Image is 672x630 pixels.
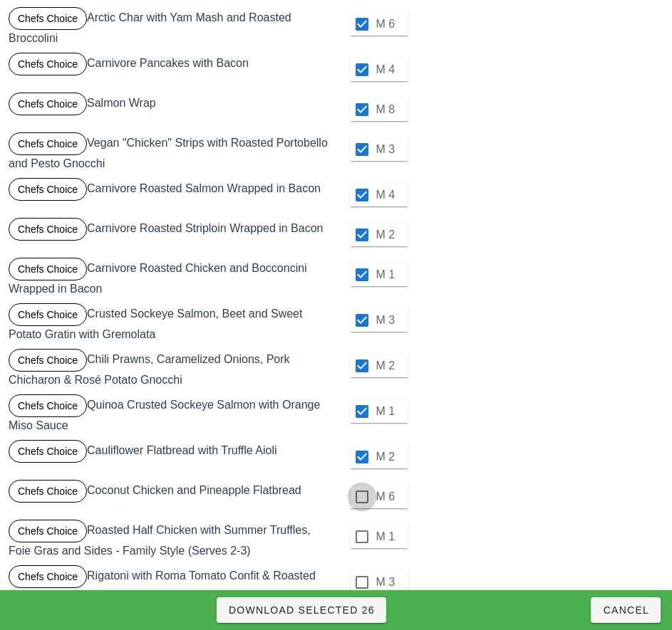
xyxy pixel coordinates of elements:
label: M 3 [376,142,405,157]
label: M 4 [376,188,405,202]
label: M 6 [376,17,405,31]
span: Chefs Choice [18,350,78,371]
div: Vegan "Chicken" Strips with Roasted Portobello and Pesto Gnocchi [6,130,336,175]
div: Carnivore Roasted Striploin Wrapped in Bacon [6,215,336,255]
div: Arctic Char with Yam Mash and Roasted Broccolini [6,4,336,50]
span: Chefs Choice [18,481,78,502]
label: M 1 [376,530,405,544]
span: Cancel [602,604,649,616]
div: Carnivore Roasted Salmon Wrapped in Bacon [6,175,336,215]
span: Chefs Choice [18,566,78,587]
div: Cauliflower Flatbread with Truffle Aioli [6,437,336,477]
label: M 1 [376,268,405,282]
span: Chefs Choice [18,8,78,29]
label: M 2 [376,450,405,464]
label: M 6 [376,490,405,504]
div: Crusted Sockeye Salmon, Beet and Sweet Potato Gratin with Gremolata [6,300,336,346]
span: Chefs Choice [18,179,78,200]
span: Chefs Choice [18,441,78,462]
span: Download Selected 26 [228,604,375,616]
div: Chili Prawns, Caramelized Onions, Pork Chicharon & Rosé Potato Gnocchi [6,346,336,392]
div: Carnivore Pancakes with Bacon [6,50,336,90]
label: M 2 [376,359,405,373]
span: Chefs Choice [18,258,78,280]
div: Roasted Half Chicken with Summer Truffles, Foie Gras and Sides - Family Style (Serves 2-3) [6,517,336,562]
span: Chefs Choice [18,395,78,416]
label: M 3 [376,575,405,589]
span: Chefs Choice [18,53,78,75]
div: Rigatoni with Roma Tomato Confit & Roasted Eggplant [6,562,336,608]
span: Chefs Choice [18,133,78,154]
div: Carnivore Roasted Chicken and Bocconcini Wrapped in Bacon [6,255,336,300]
span: Chefs Choice [18,93,78,115]
button: Cancel [591,597,661,623]
div: Quinoa Crusted Sockeye Salmon with Orange Miso Sauce [6,392,336,437]
div: Coconut Chicken and Pineapple Flatbread [6,477,336,517]
div: Salmon Wrap [6,90,336,130]
span: Chefs Choice [18,520,78,542]
label: M 2 [376,228,405,242]
label: M 4 [376,63,405,77]
label: M 3 [376,313,405,327]
span: Chefs Choice [18,304,78,325]
button: Download Selected 26 [217,597,386,623]
label: M 1 [376,404,405,419]
span: Chefs Choice [18,219,78,240]
label: M 8 [376,103,405,117]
